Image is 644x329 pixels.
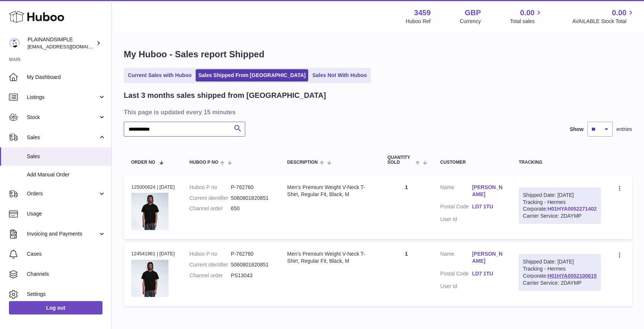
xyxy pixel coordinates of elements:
dd: 650 [231,205,272,212]
span: My Dashboard [27,74,106,81]
span: Sales [27,153,106,160]
span: Quantity Sold [388,155,414,165]
img: 34591682707690.jpeg [131,193,168,230]
span: AVAILABLE Stock Total [572,18,635,25]
label: Show [570,126,584,133]
span: [EMAIL_ADDRESS][DOMAIN_NAME] [28,44,110,49]
span: Stock [27,114,98,121]
div: Currency [460,18,481,25]
h1: My Huboo - Sales report Shipped [124,48,632,60]
div: Carrier Service: 2DAYMP [523,280,597,287]
dt: Name [440,184,472,200]
h3: This page is updated every 15 minutes [124,108,630,116]
dt: Huboo P no [190,184,231,191]
a: 0.00 AVAILABLE Stock Total [572,8,635,25]
span: Orders [27,190,98,197]
dd: P-762760 [231,250,272,258]
span: Invoicing and Payments [27,230,98,237]
dt: Current identifier [190,195,231,202]
h2: Last 3 months sales shipped from [GEOGRAPHIC_DATA] [124,90,326,100]
span: Channels [27,271,106,278]
div: Men's Premium Weight V-Neck T-Shirt, Regular Fit, Black, M [287,250,373,265]
dt: Channel order [190,205,231,212]
div: Tracking - Hermes Corporate: [519,254,601,291]
img: duco@plainandsimple.com [9,38,20,49]
a: Log out [9,301,102,314]
strong: GBP [465,8,481,18]
dt: Postal Code [440,270,472,279]
span: Listings [27,94,98,101]
dt: Name [440,250,472,266]
div: Customer [440,160,504,165]
td: 1 [380,176,433,239]
div: Shipped Date: [DATE] [523,258,597,265]
div: Shipped Date: [DATE] [523,192,597,199]
span: Description [287,160,318,165]
dd: PS13043 [231,272,272,279]
div: Men's Premium Weight V-Neck T-Shirt, Regular Fit, Black, M [287,184,373,198]
div: PLAINANDSIMPLE [28,36,95,50]
span: Sales [27,134,98,141]
a: Sales Shipped From [GEOGRAPHIC_DATA] [196,69,308,82]
a: H01HYA0052100615 [547,273,597,279]
span: Total sales [510,18,543,25]
a: LD7 1TU [472,270,504,277]
span: Settings [27,291,106,298]
span: Add Manual Order [27,171,106,178]
div: 124541961 | [DATE] [131,250,175,257]
a: Sales Not With Huboo [310,69,369,82]
div: Tracking - Hermes Corporate: [519,188,601,224]
dt: User Id [440,216,472,223]
img: 34591682707690.jpeg [131,260,168,297]
span: 0.00 [612,8,626,18]
span: Cases [27,250,106,258]
a: Current Sales with Huboo [125,69,194,82]
dd: 5060801820851 [231,195,272,202]
span: Usage [27,210,106,217]
div: Carrier Service: 2DAYMP [523,213,597,220]
strong: 3459 [414,8,431,18]
dd: P-762760 [231,184,272,191]
a: LD7 1TU [472,203,504,210]
span: entries [616,126,632,133]
dt: Channel order [190,272,231,279]
span: Huboo P no [190,160,218,165]
dt: Postal Code [440,203,472,212]
div: Huboo Ref [406,18,431,25]
dd: 5060801820851 [231,261,272,268]
div: Tracking [519,160,601,165]
span: Order No [131,160,155,165]
dt: Current identifier [190,261,231,268]
a: [PERSON_NAME] [472,184,504,198]
dt: Huboo P no [190,250,231,258]
div: 125000624 | [DATE] [131,184,175,191]
a: H01HYA0052271402 [547,206,597,212]
dt: User Id [440,283,472,290]
a: [PERSON_NAME] [472,250,504,265]
span: 0.00 [520,8,535,18]
td: 1 [380,243,433,306]
a: 0.00 Total sales [510,8,543,25]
